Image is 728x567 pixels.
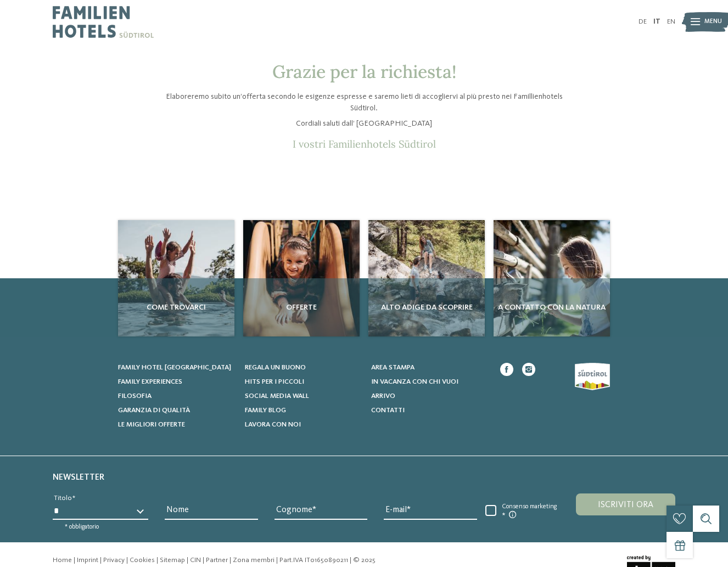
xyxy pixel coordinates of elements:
span: Arrivo [371,392,395,400]
span: | [203,557,204,564]
a: Zona membri [233,557,275,564]
a: Regala un buono [245,363,361,373]
span: Family Blog [245,407,286,414]
span: Offerte [248,302,355,313]
a: Privacy [103,557,125,564]
span: In vacanza con chi vuoi [371,378,458,385]
a: Family hotel [GEOGRAPHIC_DATA] [118,363,234,373]
a: Partner [206,557,228,564]
a: Home [53,557,72,564]
span: | [276,557,278,564]
span: Social Media Wall [245,392,309,400]
a: DE [639,18,647,25]
a: Arrivo [371,391,487,401]
a: Sitemap [160,557,185,564]
a: IT [653,18,660,25]
span: © 2025 [353,557,376,564]
img: Richiesta [243,220,360,336]
button: Iscriviti ora [576,493,675,515]
span: Lavora con noi [245,421,301,428]
a: Contatti [371,406,487,416]
span: Area stampa [371,364,415,371]
span: Regala un buono [245,364,306,371]
a: Richiesta A contatto con la natura [494,220,610,336]
span: Hits per i piccoli [245,378,304,385]
a: Area stampa [371,363,487,373]
p: I vostri Familienhotels Südtirol [155,138,573,150]
a: In vacanza con chi vuoi [371,377,487,387]
img: Richiesta [118,220,234,336]
span: Newsletter [53,473,104,482]
span: Part.IVA IT01650890211 [279,557,348,564]
a: Family experiences [118,377,234,387]
span: | [74,557,75,564]
span: | [100,557,102,564]
a: Social Media Wall [245,391,361,401]
img: Richiesta [368,220,485,336]
a: Hits per i piccoli [245,377,361,387]
a: Filosofia [118,391,234,401]
a: Richiesta Come trovarci [118,220,234,336]
span: Le migliori offerte [118,421,185,428]
span: | [350,557,351,564]
span: * obbligatorio [65,524,99,530]
a: Family Blog [245,406,361,416]
p: Elaboreremo subito un’offerta secondo le esigenze espresse e saremo lieti di accogliervi al più p... [155,91,573,113]
span: Contatti [371,407,405,414]
a: EN [667,18,675,25]
img: Richiesta [494,220,610,336]
span: Garanzia di qualità [118,407,190,414]
span: Grazie per la richiesta! [272,60,456,83]
span: | [187,557,188,564]
span: Filosofia [118,392,152,400]
a: CIN [190,557,201,564]
a: Imprint [77,557,98,564]
span: A contatto con la natura [498,302,606,313]
a: Le migliori offerte [118,420,234,430]
span: | [156,557,158,564]
a: Lavora con noi [245,420,361,430]
a: Richiesta Offerte [243,220,360,336]
p: Cordiali saluti dall’ [GEOGRAPHIC_DATA] [155,118,573,129]
span: Consenso marketing [496,502,559,520]
a: Cookies [130,557,155,564]
a: Richiesta Alto Adige da scoprire [368,220,485,336]
a: Garanzia di qualità [118,406,234,416]
span: | [126,557,128,564]
span: Iscriviti ora [598,501,653,509]
span: | [229,557,231,564]
span: Family hotel [GEOGRAPHIC_DATA] [118,364,231,371]
span: Come trovarci [122,302,230,313]
span: Alto Adige da scoprire [373,302,480,313]
span: Menu [704,18,722,26]
span: Family experiences [118,378,182,385]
